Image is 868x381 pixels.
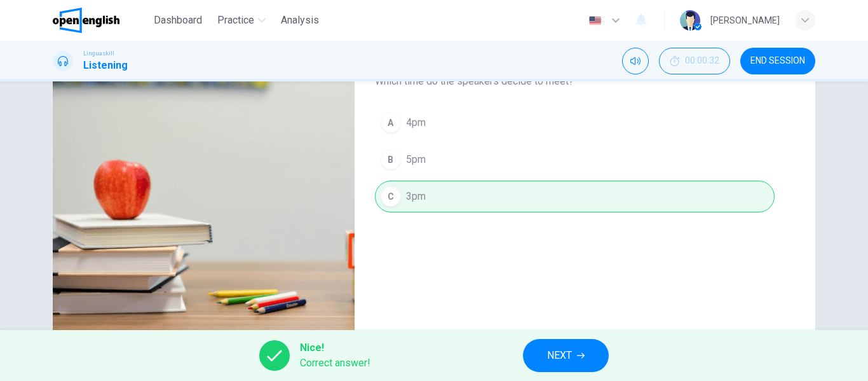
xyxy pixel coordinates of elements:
span: Linguaskill [83,49,114,58]
h1: Listening [83,58,128,73]
span: Practice [217,13,254,28]
span: Which time do the speakers decide to meet? [375,74,775,89]
img: Listen to a clip about a meeting time [53,33,355,343]
div: Hide [659,48,730,74]
img: OpenEnglish logo [53,8,119,33]
span: Dashboard [154,13,202,28]
img: Profile picture [680,10,700,31]
span: NEXT [547,347,572,364]
div: [PERSON_NAME] [710,13,780,28]
span: END SESSION [750,56,805,66]
button: 00:00:32 [659,48,730,74]
div: Mute [622,48,649,74]
button: Practice [212,9,271,32]
button: Analysis [276,9,324,32]
button: NEXT [523,339,609,372]
button: END SESSION [740,48,815,74]
span: Analysis [281,13,319,28]
span: Correct answer! [300,356,370,371]
span: Nice! [300,340,370,356]
img: en [587,16,603,25]
button: Dashboard [149,9,207,32]
span: 00:00:32 [685,56,719,66]
a: OpenEnglish logo [53,8,149,33]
